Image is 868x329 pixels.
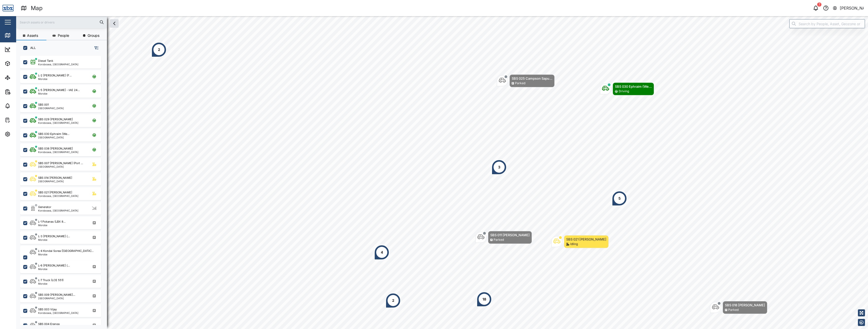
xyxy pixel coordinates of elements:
[392,298,394,303] div: 2
[16,16,868,329] canvas: Map
[38,165,83,168] div: [GEOGRAPHIC_DATA]
[38,59,53,63] div: Diesel Tank
[13,47,36,52] div: Dashboard
[492,160,507,175] div: Map marker
[38,307,57,312] div: SBS 003 Vijay
[832,5,864,12] button: [PERSON_NAME]
[38,122,78,124] div: Korobosea, [GEOGRAPHIC_DATA]
[38,322,60,326] div: SBS 004 Eranga
[789,19,865,28] input: Search by People, Asset, Geozone or Place
[58,34,69,37] span: People
[38,117,73,122] div: SBS 029 [PERSON_NAME]
[498,164,500,170] div: 3
[88,34,99,37] span: Groups
[482,296,486,302] div: 18
[13,131,31,137] div: Settings
[570,242,578,247] div: Idling
[38,132,69,136] div: SBS 030 Ephraim (We...
[612,191,627,206] div: Map marker
[38,234,70,238] div: L-3 [PERSON_NAME] (...
[725,303,765,308] div: SBS 018 [PERSON_NAME]
[38,88,80,92] div: L-5 [PERSON_NAME] - IAE 24...
[615,84,652,89] div: SBS 030 Ephraim (We...
[38,136,69,139] div: [GEOGRAPHIC_DATA]
[38,190,72,195] div: SBS 021 [PERSON_NAME]
[38,205,51,209] div: Generator
[386,293,401,308] div: Map marker
[38,151,78,153] div: Korobosea, [GEOGRAPHIC_DATA]
[3,3,14,14] img: Main Logo
[38,282,64,285] div: Morobe
[13,103,29,109] div: Alarms
[38,195,78,197] div: Korobosea, [GEOGRAPHIC_DATA]
[38,268,70,270] div: Morobe
[13,61,29,66] div: Assets
[38,103,49,107] div: SBS 001
[374,245,389,260] div: Map marker
[20,54,107,325] div: grid
[38,146,73,151] div: SBS 038 [PERSON_NAME]
[38,253,94,256] div: Morobe
[27,46,36,50] label: ALL
[728,308,739,312] div: Parked
[38,297,75,300] div: [GEOGRAPHIC_DATA]
[551,235,609,248] div: Map marker
[515,81,525,86] div: Parked
[38,209,78,212] div: Korobosea, [GEOGRAPHIC_DATA]
[27,34,38,37] span: Assets
[31,4,43,13] div: Map
[38,312,78,314] div: Korobosea, [GEOGRAPHIC_DATA]
[38,293,75,297] div: SBS 009 [PERSON_NAME]...
[494,237,504,242] div: Parked
[566,237,606,242] div: SBS 021 [PERSON_NAME]
[600,82,654,95] div: Map marker
[618,196,621,201] div: 5
[475,231,532,244] div: Map marker
[840,5,864,11] div: [PERSON_NAME]
[13,75,25,80] div: Sites
[151,42,167,57] div: Map marker
[38,238,70,241] div: Morobe
[13,117,27,123] div: Tasks
[38,63,78,66] div: Korobosea, [GEOGRAPHIC_DATA]
[38,263,70,268] div: L-6 [PERSON_NAME] (...
[38,249,94,253] div: L-4 Kondai Sorea ([GEOGRAPHIC_DATA]...
[38,92,80,95] div: Morobe
[710,301,767,314] div: Map marker
[38,73,72,78] div: L-2 [PERSON_NAME] (F...
[38,176,72,180] div: SBS 014 [PERSON_NAME]
[38,180,72,183] div: [GEOGRAPHIC_DATA]
[13,33,24,38] div: Map
[512,76,552,81] div: SBS 025 Campson Sapu...
[381,250,383,255] div: 4
[38,161,83,165] div: SBS 007 [PERSON_NAME] (Port ...
[817,3,822,7] div: 7
[13,89,30,95] div: Reports
[38,224,66,226] div: Morobe
[38,220,66,224] div: L-1 Pokanas (LBX 8...
[19,18,104,26] input: Search assets or drivers
[619,89,629,94] div: Driving
[38,78,72,80] div: Morobe
[38,107,64,109] div: [GEOGRAPHIC_DATA]
[497,74,555,87] div: Map marker
[477,292,492,307] div: Map marker
[158,47,160,52] div: 2
[38,278,64,282] div: L-7 Truck (LCE 551)
[490,232,530,237] div: SBS 011 [PERSON_NAME]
